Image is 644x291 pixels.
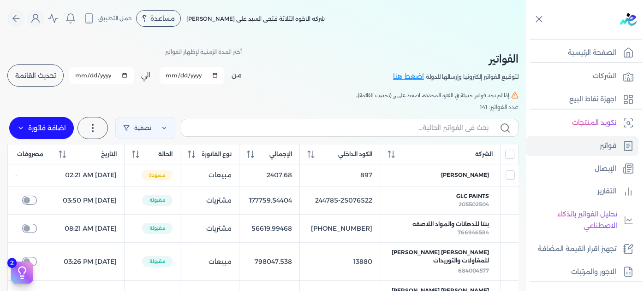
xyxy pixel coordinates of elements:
span: تحديث القائمة [15,72,56,79]
input: بحث في الفواتير الحالية... [189,123,489,133]
span: مصروفات [17,150,43,158]
p: تجهيز اقرار القيمة المضافة [538,243,616,255]
a: اجهزة نقاط البيع [526,90,638,109]
p: لتوقيع الفواتير إلكترونيا وإرسالها للدولة [426,71,519,83]
span: الإجمالي [269,150,292,158]
div: مساعدة [136,10,181,27]
td: 2407.68 [239,164,300,186]
button: 2 [11,262,33,284]
p: الصفحة الرئيسية [568,47,616,59]
span: الحالة [158,150,173,158]
span: GLC Paints [456,192,489,200]
span: [PERSON_NAME] [441,171,489,179]
span: 205502504 [459,201,489,208]
a: تكويد المنتجات [526,113,638,133]
div: عدد الفواتير: 141 [7,103,519,111]
a: تجهيز اقرار القيمة المضافة [526,239,638,259]
p: الإيصال [595,163,616,175]
span: الكود الداخلي [338,150,372,158]
span: مساعدة [150,15,175,22]
a: الإيصال [526,159,638,179]
a: التقارير [526,182,638,201]
td: [DATE] 02:21 AM [51,164,125,186]
a: الاجور والمرتبات [526,262,638,282]
span: 684004577 [458,267,489,274]
img: logo [620,13,637,26]
p: تكويد المنتجات [572,117,616,129]
a: الصفحة الرئيسية [526,43,638,63]
h2: الفواتير [393,51,519,67]
span: إذا لم تجد فواتير حديثة في الفترة المحددة، اضغط على زر (تحديث القائمة). [356,91,509,99]
p: فواتير [600,140,616,152]
a: فواتير [526,136,638,156]
p: الاجور والمرتبات [571,266,616,278]
div: - [15,172,43,179]
span: حمل التطبيق [98,14,132,23]
span: بنتا للدهانات والمواد اللاصقه [412,220,489,228]
button: تحديث القائمة [7,64,64,87]
span: شركه الاخوه الثلاثة فتحى السيد على [PERSON_NAME] [186,15,325,22]
label: اضافة فاتورة [9,117,74,139]
label: الي [141,70,150,80]
a: تحليل الفواتير بالذكاء الاصطناعي [526,205,638,236]
td: 897 [300,164,380,186]
label: من [232,70,242,80]
p: اجهزة نقاط البيع [569,93,616,105]
a: اضغط هنا [393,72,426,82]
a: الشركات [526,67,638,86]
span: التاريخ [101,150,117,158]
p: أختر المدة الزمنية لإظهار الفواتير [165,46,242,58]
span: مسودة [142,170,173,181]
span: [PERSON_NAME] [PERSON_NAME] للمقاولات والتوريدات [391,248,489,265]
p: الشركات [593,70,616,82]
button: حمل التطبيق [81,11,134,26]
span: 2 [7,258,17,268]
p: تحليل الفواتير بالذكاء الاصطناعي [531,209,617,232]
span: 766946584 [458,229,489,236]
td: مبيعات [180,164,239,186]
p: التقارير [597,186,616,198]
span: الشركة [475,150,493,158]
span: نوع الفاتورة [202,150,232,158]
a: تصفية [115,117,175,139]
